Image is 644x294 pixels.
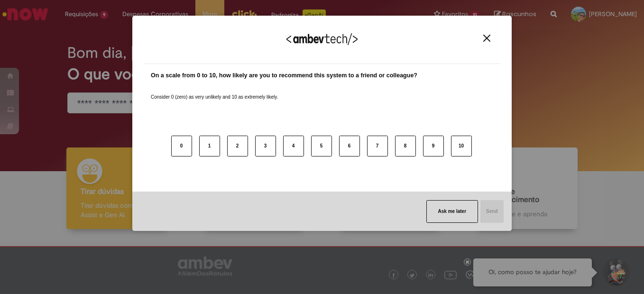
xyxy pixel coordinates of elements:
[483,35,490,42] img: Close
[395,136,416,156] button: 8
[199,136,220,156] button: 1
[426,200,478,223] button: Ask me later
[451,136,472,156] button: 10
[151,83,278,101] label: Consider 0 (zero) as very unlikely and 10 as extremely likely.
[255,136,276,156] button: 3
[171,136,192,156] button: 0
[151,71,417,80] label: On a scale from 0 to 10, how likely are you to recommend this system to a friend or colleague?
[227,136,248,156] button: 2
[311,136,332,156] button: 5
[480,34,493,42] button: Close
[339,136,360,156] button: 6
[286,33,358,45] img: Logo Ambevtech
[283,136,304,156] button: 4
[423,136,444,156] button: 9
[367,136,388,156] button: 7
